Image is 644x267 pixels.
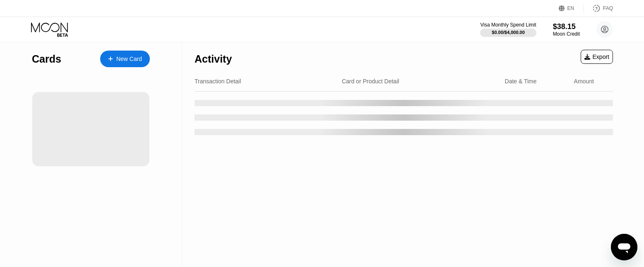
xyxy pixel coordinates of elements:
[559,4,584,12] div: EN
[100,51,150,67] div: New Card
[553,31,580,37] div: Moon Credit
[567,5,574,11] div: EN
[342,78,399,85] div: Card or Product Detail
[195,53,232,65] div: Activity
[553,22,580,37] div: $38.15Moon Credit
[581,50,613,64] div: Export
[480,22,536,37] div: Visa Monthly Spend Limit$0.00/$4,000.00
[116,56,142,63] div: New Card
[611,234,637,260] iframe: 启动消息传送窗口的按钮
[480,22,536,28] div: Visa Monthly Spend Limit
[584,4,613,12] div: FAQ
[553,22,580,31] div: $38.15
[32,53,61,65] div: Cards
[574,78,594,85] div: Amount
[603,5,613,11] div: FAQ
[505,78,537,85] div: Date & Time
[584,53,609,60] div: Export
[195,78,241,85] div: Transaction Detail
[492,30,525,35] div: $0.00 / $4,000.00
